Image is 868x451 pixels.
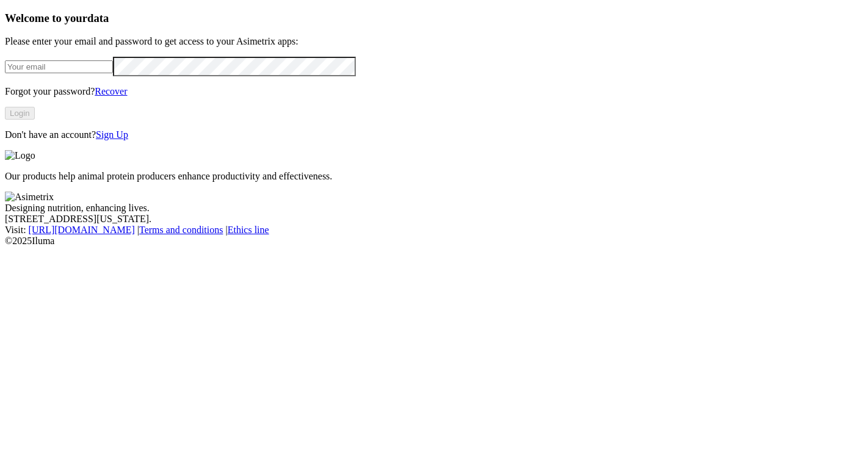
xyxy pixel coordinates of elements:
span: data [87,12,109,24]
a: Terms and conditions [139,225,223,235]
div: Visit : | | [5,225,863,236]
p: Our products help animal protein producers enhance productivity and effectiveness. [5,171,863,182]
input: Your email [5,60,113,73]
a: Sign Up [96,129,128,140]
img: Logo [5,150,35,161]
p: Forgot your password? [5,86,863,97]
a: Recover [95,86,127,96]
div: © 2025 Iluma [5,236,863,247]
div: Designing nutrition, enhancing lives. [5,203,863,214]
button: Login [5,107,35,120]
p: Please enter your email and password to get access to your Asimetrix apps: [5,36,863,47]
h3: Welcome to your [5,12,863,25]
a: Ethics line [228,225,269,235]
a: [URL][DOMAIN_NAME] [29,225,135,235]
img: Asimetrix [5,192,54,203]
p: Don't have an account? [5,129,863,140]
div: [STREET_ADDRESS][US_STATE]. [5,214,863,225]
